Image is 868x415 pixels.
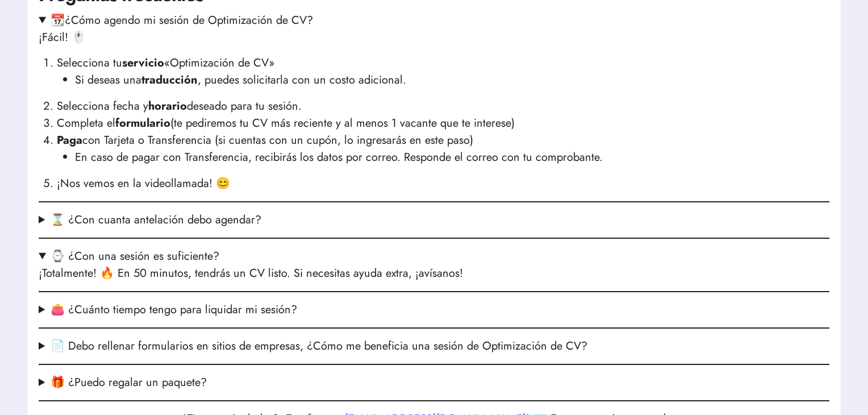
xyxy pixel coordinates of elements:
[39,211,829,229] summary: ⌛ ¿Con cuanta antelación debo agendar?
[75,149,829,166] li: En caso de pagar con Transferencia, recibirás los datos por correo. Responde el correo con tu com...
[39,248,829,265] summary: ⌚ ¿Con una sesión es suficiente?
[39,12,829,29] summary: 📆¿Cómo agendo mi sesión de Optimización de CV?
[141,72,198,88] strong: traducción
[122,55,164,71] strong: servicio
[57,115,829,132] li: Completa el (te pediremos tu CV más reciente y al menos 1 vacante que te interese)
[39,29,829,46] p: ¡Fácil! 🖱️
[57,132,829,166] li: con Tarjeta o Transferencia (si cuentas con un cupón, lo ingresarás en este paso)
[39,338,829,355] summary: 📄 Debo rellenar formularios en sitios de empresas, ¿Cómo me beneficia una sesión de Optimización ...
[57,98,829,115] li: Selecciona fecha y deseado para tu sesión.
[148,98,187,114] strong: horario
[57,55,829,89] li: Selecciona tu «Optimización de CV»
[115,115,170,131] strong: formulario
[39,301,829,318] summary: 👛 ¿Cuánto tiempo tengo para liquidar mi sesión?
[57,132,82,148] strong: Paga
[57,175,829,192] li: ¡Nos vemos en la videollamada! 😊
[39,265,829,282] p: ¡Totalmente! 🔥 En 50 minutos, tendrás un CV listo. Si necesitas ayuda extra, ¡avísanos!
[39,374,829,391] summary: 🎁 ¿Puedo regalar un paquete?
[75,72,829,89] li: Si deseas una , puedes solicitarla con un costo adicional.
